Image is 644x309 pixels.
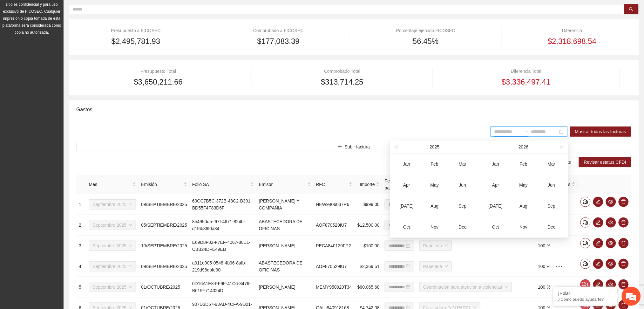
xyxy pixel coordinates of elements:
td: 2025-04 [393,175,421,196]
span: $2,495,781.93 [112,35,160,47]
span: delete [619,241,628,246]
td: E69D8F83-F7EF-4067-80E1-CBB24DFE49EB [190,236,256,256]
td: 2026-11 [510,216,538,237]
button: Revisar estatus CFDI [579,157,631,167]
span: Mostrar todas las facturas [575,128,626,135]
span: delete [619,303,628,308]
span: edit [593,220,603,225]
textarea: Escriba su mensaje y pulse “Intro” [3,174,121,196]
td: 2025-10 [393,216,421,237]
td: $100.00 [355,236,382,256]
span: eye [606,261,616,266]
td: $999.00 [355,194,382,215]
span: Mes [89,181,132,188]
div: Jan [486,160,505,168]
div: Minimizar ventana de chat en vivo [104,3,119,18]
div: Mar [542,160,561,168]
button: delete [619,217,629,228]
td: 2025-06 [449,175,477,196]
td: 09/SEPTIEMBRE/2025 [139,194,190,215]
td: 2026-02 [510,154,538,175]
td: 2025-09 [449,196,477,216]
div: [DATE] [486,202,505,210]
button: delete [619,259,629,269]
div: Diferencia [513,27,631,34]
span: comment [581,220,590,225]
button: delete [619,238,629,248]
td: ABASTECEDORA DE OFICINAS [256,215,314,236]
td: 100 % [514,277,553,298]
td: 2025-08 [421,196,449,216]
td: 2026-06 [538,175,566,196]
td: 2026-03 [538,154,566,175]
td: 2 [76,215,86,236]
td: 2026-07 [482,196,510,216]
td: 1 [76,194,86,215]
td: 2025-07 [393,196,421,216]
span: Coordinación para atención a violencias [423,282,508,292]
button: eye [606,217,616,228]
span: Fecha de pago [385,177,410,191]
span: eye [606,220,616,225]
span: $2,318,698.54 [548,35,596,47]
div: Aug [514,202,533,210]
button: edit [593,259,603,269]
div: Dec [542,223,561,231]
td: [PERSON_NAME] [256,277,314,298]
div: Comprobado a FICOSEC [219,27,338,34]
button: delete [619,279,629,290]
span: Descargar reporte [535,159,571,166]
div: Mar [453,160,472,168]
td: - - - [553,236,578,256]
td: 100 % [514,256,553,277]
div: Apr [486,181,505,189]
span: Septiembre 2025 [93,241,132,251]
span: delete [619,282,628,287]
td: 09/SEPTIEMBRE/2025 [139,256,190,277]
div: Diferencia Total [444,68,608,75]
th: RFC [314,175,355,194]
button: eye [606,238,616,248]
td: - - - [553,277,578,298]
button: comment [580,217,591,228]
span: search [629,7,634,12]
span: Papeleria [423,262,448,271]
span: $313,714.25 [321,76,363,88]
span: edit [593,261,603,266]
div: ¡Hola! [558,291,612,296]
div: Comprobado Total [263,68,421,75]
span: Septiembre 2025 [93,282,132,292]
td: 01/OCTUBRE/2025 [139,277,190,298]
span: Folio SAT [192,181,249,188]
td: 8e495dd5-f67f-4671-824b-d1f6b86f0a84 [190,215,256,236]
span: $3,650,211.66 [134,76,182,88]
th: Fecha de pago [382,175,417,194]
td: 2025-05 [421,175,449,196]
th: Emisión [139,175,190,194]
span: Importe [357,181,375,188]
th: Folio SAT [190,175,256,194]
td: 2026-10 [482,216,510,237]
span: eye [606,282,616,287]
th: Mes [86,175,139,194]
td: NEW9406037R6 [314,194,355,215]
div: Nov [514,223,533,231]
div: Jan [397,160,416,168]
span: plus [338,144,342,149]
td: 2025-01 [393,154,421,175]
td: 60CC7B5C-372B-48C2-B391-BD55F4F83D6F [190,194,256,215]
div: Jun [453,181,472,189]
td: AOF870529IU7 [314,215,355,236]
div: Oct [397,223,416,231]
td: $2,369.51 [355,256,382,277]
div: Sep [542,202,561,210]
button: eye [606,279,616,290]
td: a011d905-0548-4b96-8afb-219d96dbfe90 [190,256,256,277]
div: May [514,181,533,189]
td: $12,500.00 [355,215,382,236]
div: Feb [425,160,444,168]
span: $177,083.39 [257,35,300,47]
span: $3,336,497.41 [502,76,550,88]
span: Septiembre 2025 [93,220,132,230]
span: edit [593,199,603,204]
